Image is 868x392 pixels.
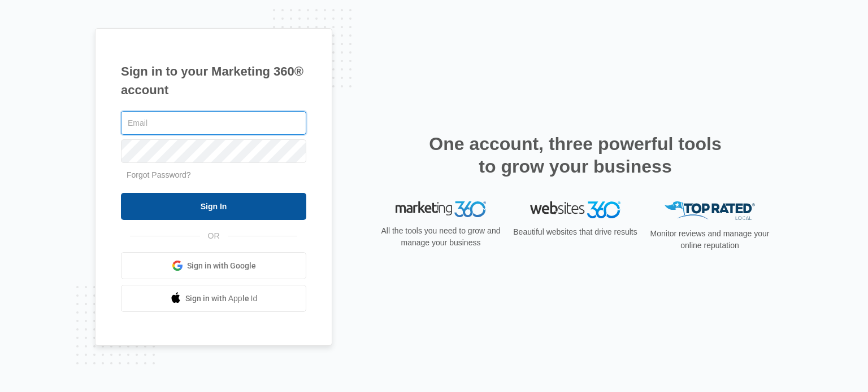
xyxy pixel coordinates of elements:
img: Top Rated Local [665,201,755,220]
span: Sign in with Google [187,260,256,272]
a: Forgot Password? [127,170,191,179]
p: Beautiful websites that drive results [512,226,639,238]
img: Marketing 360 [396,201,486,217]
span: OR [200,230,228,242]
input: Email [121,111,306,135]
p: All the tools you need to grow and manage your business [377,225,504,249]
img: Websites 360 [530,201,620,218]
a: Sign in with Apple Id [121,285,306,312]
h1: Sign in to your Marketing 360® account [121,62,306,99]
span: Sign in with Apple Id [185,293,258,305]
input: Sign In [121,193,306,220]
h2: One account, three powerful tools to grow your business [426,133,725,178]
a: Sign in with Google [121,252,306,279]
p: Monitor reviews and manage your online reputation [646,228,773,252]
